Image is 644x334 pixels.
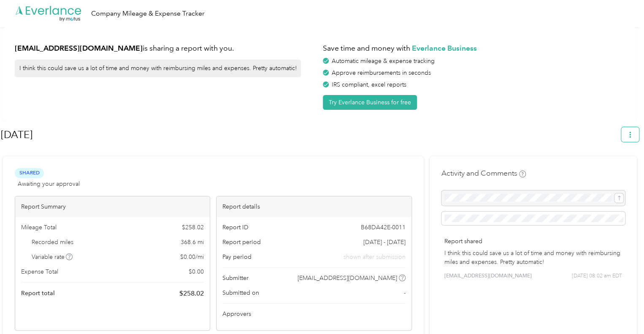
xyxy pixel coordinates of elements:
[572,272,622,280] span: [DATE] 08:02 am EDT
[444,249,622,266] p: I think this could save us a lot of time and money with reimbursing miles and expenses. Pretty au...
[222,274,249,282] span: Submitter
[181,238,204,247] span: 368.6 mi
[412,43,477,52] strong: Everlance Business
[15,43,317,54] h1: is sharing a report with you.
[298,274,397,282] span: [EMAIL_ADDRESS][DOMAIN_NAME]
[363,238,406,247] span: [DATE] - [DATE]
[21,267,58,276] span: Expense Total
[332,69,431,76] span: Approve reimbursements in seconds
[182,223,204,232] span: $ 258.02
[441,168,526,179] h4: Activity and Comments
[344,253,406,261] span: shown after submission
[32,253,73,261] span: Variable rate
[15,60,301,77] div: I think this could save us a lot of time and money with reimbursing miles and expenses. Pretty au...
[180,253,204,261] span: $ 0.00 / mi
[222,223,249,232] span: Report ID
[18,179,80,188] span: Awaiting your approval
[15,168,44,178] span: Shared
[91,8,205,19] div: Company Mileage & Expense Tracker
[1,125,615,145] h1: Sep 2025
[179,288,204,299] span: $ 258.02
[332,81,406,88] span: IRS compliant, excel reports
[216,196,411,217] div: Report details
[332,57,435,65] span: Automatic mileage & expense tracking
[21,289,55,298] span: Report total
[444,237,622,246] p: Report shared
[323,95,417,110] button: Try Everlance Business for free
[15,196,210,217] div: Report Summary
[361,223,406,232] span: B68DA42E-0011
[222,288,259,297] span: Submitted on
[222,253,252,261] span: Pay period
[444,272,532,280] span: [EMAIL_ADDRESS][DOMAIN_NAME]
[15,43,143,52] strong: [EMAIL_ADDRESS][DOMAIN_NAME]
[222,238,261,247] span: Report period
[222,310,251,318] span: Approvers
[189,267,204,276] span: $ 0.00
[404,288,406,297] span: -
[323,43,625,54] h1: Save time and money with
[32,238,73,247] span: Recorded miles
[21,223,57,232] span: Mileage Total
